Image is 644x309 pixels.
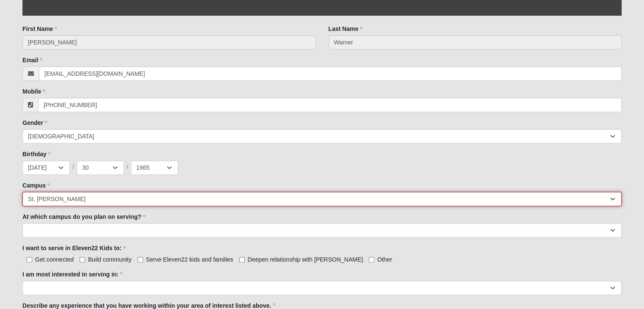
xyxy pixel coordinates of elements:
[22,56,42,64] label: Email
[377,256,392,263] span: Other
[329,25,363,33] label: Last Name
[146,256,233,263] span: Serve Eleven22 kids and families
[127,163,128,172] span: /
[22,181,50,190] label: Campus
[248,256,363,263] span: Deepen relationship with [PERSON_NAME]
[22,212,146,221] label: At which campus do you plan on serving?
[22,25,57,33] label: First Name
[239,257,245,262] input: Deepen relationship with [PERSON_NAME]
[72,163,74,172] span: /
[35,256,74,263] span: Get connected
[22,87,45,96] label: Mobile
[369,257,374,262] input: Other
[22,244,126,252] label: I want to serve in Eleven22 Kids to:
[22,270,123,279] label: I am most interested in serving in:
[27,257,32,262] input: Get connected
[80,257,85,262] input: Build community
[88,256,132,263] span: Build community
[22,150,51,158] label: Birthday
[22,119,47,127] label: Gender
[138,257,143,262] input: Serve Eleven22 kids and families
